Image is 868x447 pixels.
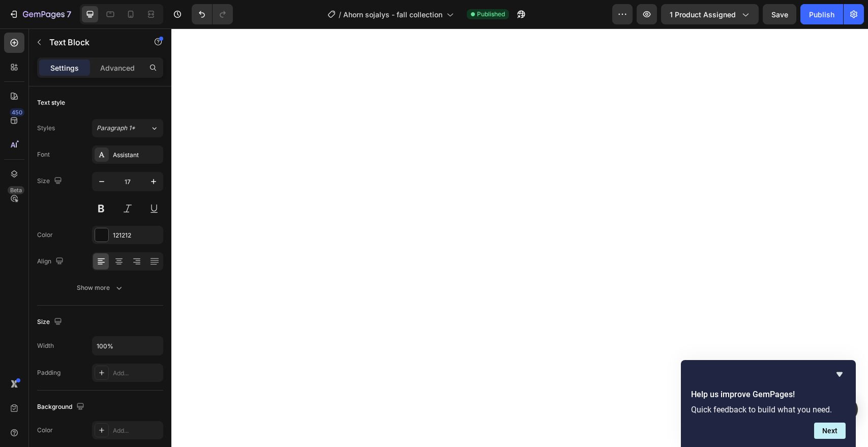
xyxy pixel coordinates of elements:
button: 1 product assigned [661,4,759,24]
div: Help us improve GemPages! [691,368,846,439]
div: Align [37,255,66,269]
div: Size [37,174,64,188]
div: Undo/Redo [192,4,233,24]
p: Text Block [49,36,136,48]
div: Add... [113,369,161,378]
button: 7 [4,4,76,24]
div: Width [37,341,54,350]
div: 450 [10,108,24,116]
span: 1 product assigned [670,9,736,20]
button: Show more [37,279,163,297]
button: Paragraph 1* [92,119,163,137]
span: Paragraph 1* [97,124,135,133]
h2: Help us improve GemPages! [691,389,846,401]
div: Background [37,400,86,414]
div: 121212 [113,231,161,240]
button: Next question [814,423,846,439]
div: Add... [113,426,161,435]
div: Color [37,230,53,240]
input: Auto [93,337,163,355]
div: Text style [37,98,65,107]
div: Font [37,150,50,159]
p: 7 [67,8,71,20]
button: Publish [800,4,843,24]
div: Show more [77,283,124,293]
span: Save [771,10,788,19]
div: Assistant [113,151,161,160]
iframe: Design area [171,28,868,447]
p: Quick feedback to build what you need. [691,405,846,414]
div: Styles [37,124,55,133]
button: Hide survey [833,368,846,380]
div: Beta [8,186,24,194]
div: Publish [809,9,834,20]
p: Settings [50,63,79,73]
span: Published [477,10,505,19]
div: Size [37,315,64,329]
div: Color [37,426,53,435]
span: Ahorn sojalys - fall collection [343,9,442,20]
div: Padding [37,368,61,377]
p: Advanced [100,63,135,73]
span: / [339,9,341,20]
button: Save [763,4,796,24]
